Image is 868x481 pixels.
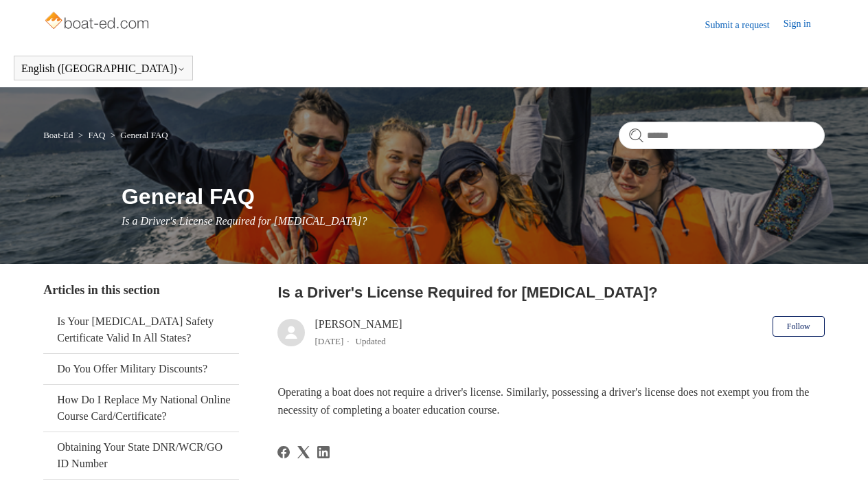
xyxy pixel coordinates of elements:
[317,446,330,458] svg: Share this page on LinkedIn
[43,130,73,140] a: Boat-Ed
[122,180,825,213] h1: General FAQ
[43,130,76,140] li: Boat-Ed
[43,432,238,479] a: Obtaining Your State DNR/WCR/GO ID Number
[784,16,825,33] a: Sign in
[705,18,784,32] a: Submit a request
[315,316,402,349] div: [PERSON_NAME]
[297,446,310,458] svg: Share this page on X Corp
[297,446,310,458] a: X Corp
[356,336,386,346] li: Updated
[43,354,238,384] a: Do You Offer Military Discounts?
[277,281,824,304] h2: Is a Driver's License Required for Boating?
[43,306,238,353] a: Is Your [MEDICAL_DATA] Safety Certificate Valid In All States?
[120,130,168,140] a: General FAQ
[43,283,159,297] span: Articles in this section
[277,383,824,418] p: Operating a boat does not require a driver's license. Similarly, possessing a driver's license do...
[43,385,238,432] a: How Do I Replace My National Online Course Card/Certificate?
[277,446,290,458] svg: Share this page on Facebook
[108,130,168,140] li: General FAQ
[88,130,105,140] a: FAQ
[21,63,185,75] button: English ([GEOGRAPHIC_DATA])
[277,446,290,458] a: Facebook
[43,8,152,36] img: Boat-Ed Help Center home page
[122,215,367,227] span: Is a Driver's License Required for [MEDICAL_DATA]?
[76,130,108,140] li: FAQ
[619,122,825,149] input: Search
[773,316,825,337] button: Follow Article
[317,446,330,458] a: LinkedIn
[315,336,343,346] time: 03/01/2024, 17:00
